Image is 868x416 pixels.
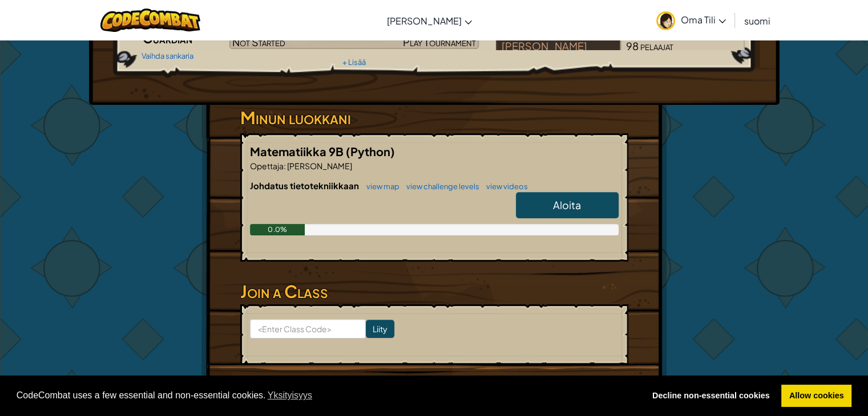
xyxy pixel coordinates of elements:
span: Johdatus tietotekniikkaan [250,180,361,191]
span: Aloita [553,198,581,211]
a: Vaihda sankaria [142,51,193,60]
span: : [284,161,286,171]
span: [PERSON_NAME] [286,161,352,171]
a: deny cookies [644,385,777,407]
span: suomi [744,15,770,27]
h3: Join a Class [240,279,628,304]
span: [PERSON_NAME] [387,15,462,27]
div: [PERSON_NAME] [496,36,620,58]
a: [PERSON_NAME]98pelaajat [496,47,745,60]
span: CodeCombat uses a few essential and non-essential cookies. [17,387,636,404]
a: suomi [738,5,776,36]
a: allow cookies [781,385,851,407]
input: <Enter Class Code> [250,319,366,338]
a: Oma Tili [651,2,732,38]
span: Opettaja [250,161,284,171]
h3: Minun luokkani [240,105,628,130]
input: Liity [366,320,394,338]
span: Oma Tili [681,14,726,26]
span: Matematiikka 9B [250,144,346,158]
span: Not Started [232,35,285,48]
a: view challenge levels [401,182,479,191]
span: Play Tournament [403,35,476,48]
img: CodeCombat logo [100,9,200,32]
div: 0.0% [250,224,305,235]
img: avatar [656,11,675,30]
a: + Lisää [342,58,366,67]
span: (Python) [346,144,395,158]
a: [PERSON_NAME] [381,5,478,36]
a: view videos [481,182,528,191]
span: pelaajat [640,39,673,52]
a: view map [361,182,399,191]
a: learn more about cookies [266,387,314,404]
span: 98 [626,39,639,52]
